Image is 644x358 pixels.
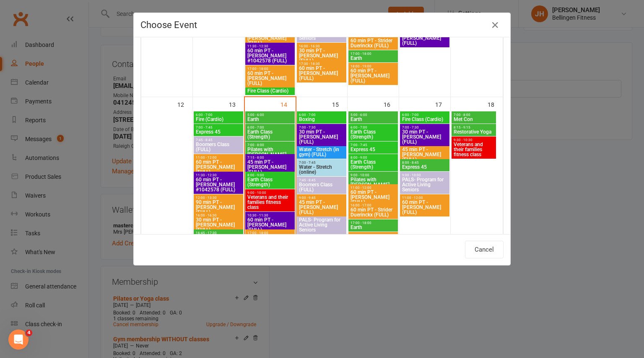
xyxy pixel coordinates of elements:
[402,165,448,170] span: Express 45
[247,126,293,129] span: 6:00 - 7:00
[453,117,495,122] span: Met Con
[247,88,293,93] span: Fire Class (Cardio)
[247,156,293,160] span: 7:15 - 8:00
[247,214,293,217] span: 10:30 - 11:30
[402,113,448,117] span: 6:00 - 7:00
[195,126,241,129] span: 7:00 - 7:45
[350,160,396,170] span: Earth Class (Strength)
[402,117,448,122] span: Fire Class (Cardio)
[247,217,293,232] span: 60 min PT - [PERSON_NAME] (FULL)
[350,117,396,122] span: Earth
[247,147,293,157] span: Pilates with [PERSON_NAME]
[177,97,192,111] div: 12
[195,214,241,217] span: 16:00 - 16:30
[140,20,504,30] h4: Choose Event
[195,156,241,160] span: 11:00 - 12:00
[247,160,293,175] span: 45 min PT - [PERSON_NAME] (FULL)
[195,129,241,134] span: Express 45
[299,129,345,144] span: 30 min PT - [PERSON_NAME] (FULL)
[299,178,345,182] span: 7:45 - 8:45
[247,173,293,177] span: 8:00 - 9:00
[350,143,396,147] span: 7:00 - 7:45
[453,142,495,157] span: Veterans and their families fitness class
[247,129,293,139] span: Earth Class (Strength)
[247,48,293,63] span: 60 min PT - [PERSON_NAME] #1042578 (FULL)
[488,97,503,111] div: 18
[195,160,241,175] span: 60 min PT - [PERSON_NAME] (FULL)
[195,177,241,192] span: 60 min PT - [PERSON_NAME] #1042578 (FULL)
[402,129,448,144] span: 30 min PT - [PERSON_NAME] (FULL)
[350,207,396,217] span: 60 min PT - Strider Duerinckx (FULL)
[350,173,396,177] span: 9:00 - 10:00
[195,200,241,215] span: 90 min PT - [PERSON_NAME] (FULL)
[299,113,345,117] span: 6:00 - 7:00
[332,97,347,111] div: 15
[299,182,345,192] span: Boomers Class (FULL)
[350,113,396,117] span: 5:00 - 6:00
[195,231,241,235] span: 16:45 - 17:30
[402,200,448,215] span: 60 min PT - [PERSON_NAME] (FULL)
[247,67,293,71] span: 17:00 - 18:00
[402,147,448,162] span: 45 min PT - [PERSON_NAME] (FULL)
[26,330,32,336] span: 4
[350,156,396,160] span: 8:00 - 9:00
[350,68,396,83] span: 60 min PT - [PERSON_NAME] (FULL)
[350,177,396,187] span: Pilates with [PERSON_NAME]
[488,18,502,32] button: Close
[453,129,495,134] span: Restorative Yoga
[299,66,345,81] span: 60 min PT - [PERSON_NAME] (FULL)
[350,221,396,225] span: 17:00 - 18:00
[247,143,293,147] span: 7:00 - 8:00
[350,225,396,230] span: Earth
[299,147,345,157] span: Water - Stretch (in gym) (FULL)
[299,44,345,48] span: 16:00 - 16:30
[8,330,29,350] iframe: Intercom live chat
[435,97,450,111] div: 17
[299,126,345,129] span: 7:00 - 7:30
[402,126,448,129] span: 7:00 - 7:30
[453,138,495,142] span: 9:30 - 10:30
[350,190,396,205] span: 60 min PT - [PERSON_NAME] (FULL)
[247,195,293,210] span: Veterans and their families fitness class
[299,200,345,215] span: 45 min PT - [PERSON_NAME] (FULL)
[195,138,241,142] span: 7:45 - 8:45
[299,62,345,66] span: 17:30 - 18:30
[195,142,241,152] span: Boomers Class (FULL)
[247,71,293,86] span: 60 min PT - [PERSON_NAME] (FULL)
[350,126,396,129] span: 6:00 - 7:00
[465,241,504,258] button: Cancel
[402,196,448,200] span: 11:00 - 12:00
[195,196,241,200] span: 12:00 - 13:30
[280,97,296,111] div: 14
[299,117,345,122] span: Boxing
[229,97,244,111] div: 13
[195,117,241,122] span: Fire (Cardio)
[350,64,396,68] span: 18:00 - 19:00
[402,173,448,177] span: 9:00 - 10:00
[299,161,345,165] span: 7:00 - 7:45
[350,56,396,61] span: Earth
[350,186,396,190] span: 11:00 - 12:00
[453,113,495,117] span: 7:00 - 8:00
[299,196,345,200] span: 9:00 - 9:45
[247,231,293,235] span: 17:00 - 18:00
[247,44,293,48] span: 11:30 - 12:30
[402,177,448,192] span: PALS- Program for Active Living Seniors
[350,38,396,48] span: 60 min PT - Strider Duerinckx (FULL)
[402,31,448,46] span: 60 min PT - [PERSON_NAME] (FULL)
[247,31,293,46] span: 60 min PT - [PERSON_NAME] (FULL)
[195,217,241,232] span: 30 min PT - [PERSON_NAME] (FULL)
[350,234,396,237] span: 18:00 - 19:00
[384,97,399,111] div: 16
[195,173,241,177] span: 11:30 - 12:30
[350,147,396,152] span: Express 45
[350,52,396,56] span: 17:00 - 18:00
[247,191,293,195] span: 9:00 - 10:00
[299,165,345,175] span: Water - Stretch (online)
[299,217,345,232] span: PALS- Program for Active Living Seniors
[247,177,293,187] span: Earth Class (Strength)
[195,113,241,117] span: 6:00 - 7:00
[402,161,448,165] span: 8:00 - 8:45
[350,129,396,139] span: Earth Class (Strength)
[299,48,345,63] span: 30 min PT - [PERSON_NAME] (FULL)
